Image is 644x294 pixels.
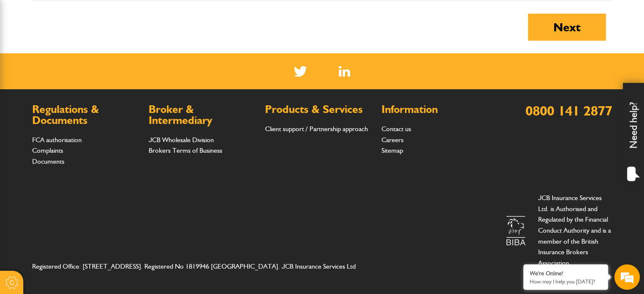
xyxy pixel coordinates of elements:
[339,66,350,77] a: LinkedIn
[32,157,64,165] a: Documents
[623,83,644,189] div: Need help?
[530,278,602,285] p: How may I help you today?
[32,146,63,154] a: Complaints
[525,102,612,119] a: 0800 141 2877
[381,125,411,133] a: Contact us
[11,128,155,147] input: Enter your phone number
[139,4,159,25] div: Minimize live chat window
[381,146,403,154] a: Sitemap
[44,47,142,58] div: Chat with us now
[149,146,222,154] a: Brokers Terms of Business
[339,66,350,77] img: Linked In
[14,47,36,59] img: d_20077148190_company_1631870298795_20077148190
[530,270,602,277] div: We're Online!
[381,104,489,115] h2: Information
[32,261,374,272] address: Registered Office: [STREET_ADDRESS]. Registered No 1819946 [GEOGRAPHIC_DATA]. JCB Insurance Servi...
[11,103,155,122] input: Enter your email address
[11,153,155,223] textarea: Type your message and hit 'Enter'
[11,78,155,97] input: Enter your last name
[381,136,404,144] a: Careers
[265,125,368,133] a: Client support / Partnership approach
[32,104,140,126] h2: Regulations & Documents
[294,66,307,77] img: Twitter
[538,192,612,268] p: JCB Insurance Services Ltd. is Authorised and Regulated by the Financial Conduct Authority and is...
[149,136,214,144] a: JCB Wholesale Division
[115,230,154,242] em: Start Chat
[32,136,82,144] a: FCA authorisation
[149,104,257,126] h2: Broker & Intermediary
[265,104,373,115] h2: Products & Services
[528,14,606,41] button: Next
